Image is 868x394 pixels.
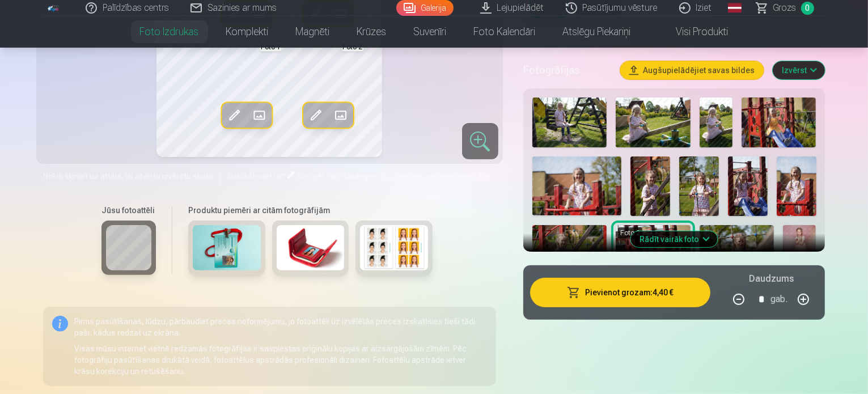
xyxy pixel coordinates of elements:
[298,172,341,181] span: Rediģēt foto
[345,172,496,181] span: lai apgrieztu, pagrieztu vai piemērotu filtru
[126,16,213,48] a: Foto izdrukas
[75,343,487,377] p: Visas mūsu internet vietnē redzamās fotogrāfijas ir saspiestas oriģinālu kopijas ar aizsargājošām...
[770,286,787,313] div: gab.
[549,16,645,48] a: Atslēgu piekariņi
[400,16,460,48] a: Suvenīri
[344,16,400,48] a: Krūzes
[48,5,60,11] img: /fa1
[749,272,794,286] h5: Daudzums
[282,16,344,48] a: Magnēti
[283,172,286,181] span: "
[523,62,612,78] h5: Fotogrāfijas
[801,2,814,15] span: 0
[213,16,282,48] a: Komplekti
[620,61,764,79] button: Augšupielādējiet savas bildes
[341,172,345,181] span: "
[184,205,437,216] h6: Produktu piemēri ar citām fotogrāfijām
[75,316,487,338] p: Pirms pasūtīšanas, lūdzu, pārbaudiet preces noformējumu, jo fotoattēli uz izvēlētās preces izskat...
[43,171,213,182] span: Noklikšķiniet uz attēla, lai atvērtu izvērstu skatu
[530,278,711,307] button: Pievienot grozam:4,40 €
[773,1,797,15] span: Grozs
[631,231,718,247] button: Rādīt vairāk foto
[618,227,642,239] div: Foto 2
[101,205,156,216] h6: Jūsu fotoattēli
[773,61,825,79] button: Izvērst
[460,16,549,48] a: Foto kalendāri
[227,172,283,181] span: Noklikšķiniet uz
[645,16,742,48] a: Visi produkti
